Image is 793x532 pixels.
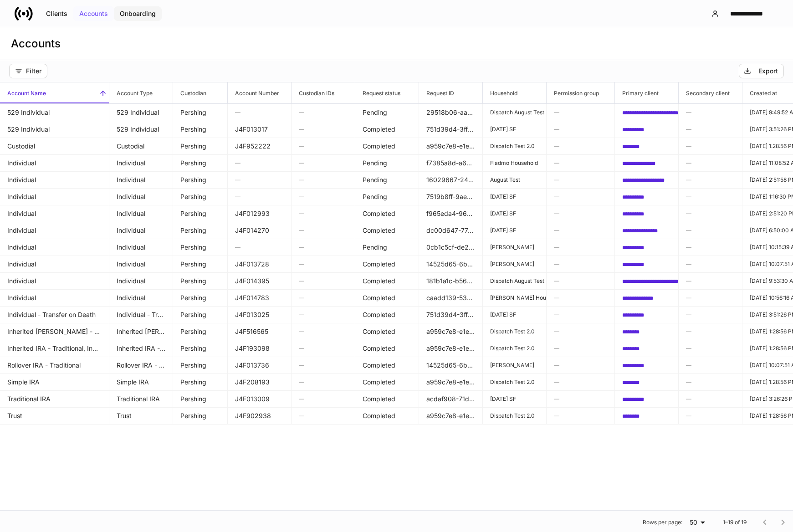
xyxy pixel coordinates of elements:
[758,68,778,74] div: Export
[109,82,173,103] span: Account Type
[615,89,659,97] h6: Primary client
[79,10,108,17] div: Accounts
[228,323,292,340] td: J4F516565
[228,357,292,374] td: J4F013736
[299,226,348,235] h6: —
[228,289,292,307] td: J4F014783
[554,159,607,167] h6: —
[615,407,679,425] td: 42150207-a561-4f49-9633-163ede9b1ab6
[547,82,614,103] span: Permission group
[686,327,735,336] h6: —
[419,82,482,103] span: Request ID
[679,89,730,97] h6: Secondary client
[554,226,607,235] h6: —
[173,239,228,256] td: Pershing
[109,205,173,222] td: Individual
[228,121,292,138] td: J4F013017
[299,125,348,133] h6: —
[554,293,607,302] h6: —
[109,104,173,121] td: 529 Individual
[173,256,228,273] td: Pershing
[742,89,777,97] h6: Created at
[615,289,679,307] td: d8c71224-419b-4fef-b0b3-8f8aa46bdfa6
[173,205,228,222] td: Pershing
[292,82,355,103] span: Custodian IDs
[554,378,607,386] h6: —
[490,412,539,419] p: Dispatch Test 2.0
[686,175,735,184] h6: —
[554,192,607,201] h6: —
[355,306,419,323] td: Completed
[554,344,607,353] h6: —
[686,108,735,117] h6: —
[355,121,419,138] td: Completed
[490,261,539,268] p: [PERSON_NAME]
[355,340,419,357] td: Completed
[686,159,735,167] h6: —
[355,89,400,97] h6: Request status
[419,407,483,425] td: a959c7e8-e1e5-44b9-b929-2b27d4f36305
[554,411,607,420] h6: —
[490,143,539,150] p: Dispatch Test 2.0
[554,209,607,218] h6: —
[299,293,348,302] h6: —
[299,344,348,353] h6: —
[355,239,419,256] td: Pending
[73,6,114,21] button: Accounts
[615,272,679,290] td: ef33f04d-90f3-4f31-9a70-98175cc844ec
[615,138,679,155] td: 42150207-a561-4f49-9633-163ede9b1ab6
[686,243,735,251] h6: —
[355,357,419,374] td: Completed
[299,142,348,150] h6: —
[686,276,735,285] h6: —
[419,272,483,290] td: 181b1a1c-b562-43bd-af27-0ad661cdad1f
[109,89,153,97] h6: Account Type
[490,328,539,335] p: Dispatch Test 2.0
[173,188,228,205] td: Pershing
[109,154,173,172] td: Individual
[299,411,348,420] h6: —
[299,209,348,218] h6: —
[228,138,292,155] td: J4F952222
[109,222,173,239] td: Individual
[173,373,228,391] td: Pershing
[109,239,173,256] td: Individual
[173,272,228,290] td: Pershing
[490,395,539,403] p: [DATE] SF
[686,209,735,218] h6: —
[615,82,678,103] span: Primary client
[173,171,228,189] td: Pershing
[419,390,483,408] td: acdaf908-71dc-42f2-86e8-ac5d7b052ff5
[419,171,483,189] td: 16029667-2425-4d14-b1f8-a5ff0425087d
[490,210,539,217] p: [DATE] SF
[299,175,348,184] h6: —
[554,361,607,369] h6: —
[299,394,348,403] h6: —
[109,323,173,340] td: Inherited IRA - Roth, Individual
[686,310,735,319] h6: —
[228,390,292,408] td: J4F013009
[228,272,292,290] td: J4F014395
[355,373,419,391] td: Completed
[109,188,173,205] td: Individual
[299,327,348,336] h6: —
[490,277,539,285] p: Dispatch August Test Household
[490,345,539,352] p: Dispatch Test 2.0
[419,340,483,357] td: a959c7e8-e1e5-44b9-b929-2b27d4f36305
[419,205,483,222] td: f965eda4-9679-4a99-9c00-308364b021c6
[355,407,419,425] td: Completed
[490,176,539,184] p: August Test
[9,64,47,78] button: Filter
[679,82,742,103] span: Secondary client
[173,340,228,357] td: Pershing
[299,192,348,201] h6: —
[109,121,173,138] td: 529 Individual
[299,243,348,251] h6: —
[419,154,483,172] td: f7385a8d-a60f-43fc-97f9-5ed845e162a0
[554,276,607,285] h6: —
[109,373,173,391] td: Simple IRA
[554,310,607,319] h6: —
[355,188,419,205] td: Pending
[419,222,483,239] td: dc00d647-774c-4cdb-91f9-bded56be8ead
[109,407,173,425] td: Trust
